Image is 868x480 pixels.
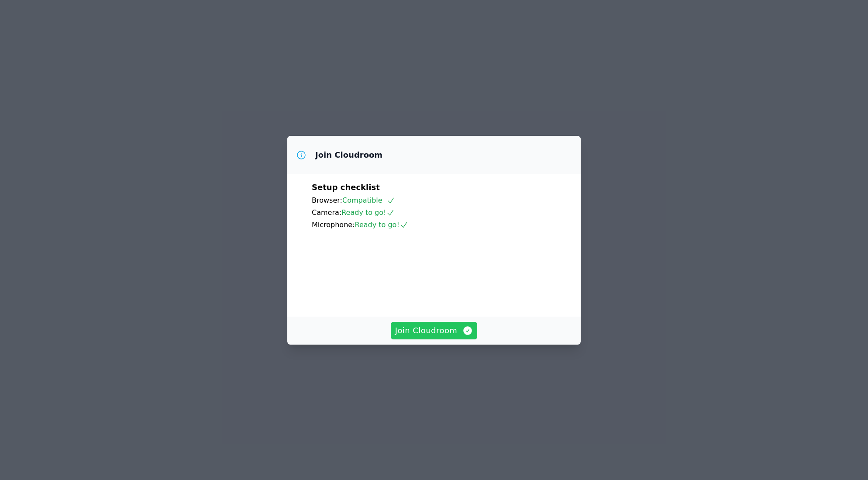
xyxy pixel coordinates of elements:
span: Browser: [312,196,342,204]
span: Ready to go! [341,208,395,217]
span: Compatible [342,196,395,204]
span: Camera: [312,208,341,217]
button: Join Cloudroom [391,322,478,339]
span: Microphone: [312,221,355,229]
h3: Join Cloudroom [315,150,382,160]
span: Join Cloudroom [395,325,473,337]
span: Ready to go! [355,221,408,229]
span: Setup checklist [312,183,380,192]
